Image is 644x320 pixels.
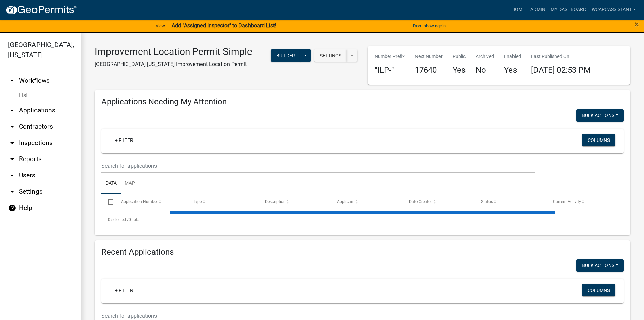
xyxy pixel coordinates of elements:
button: Don't show again [410,20,448,31]
datatable-header-cell: Type [186,194,258,210]
button: Close [635,20,639,28]
h4: Yes [504,65,521,75]
i: arrow_drop_down [8,155,16,163]
span: Status [481,199,493,204]
a: + Filter [110,284,139,296]
span: Application Number [121,199,158,204]
span: Date Created [409,199,433,204]
i: arrow_drop_down [8,188,16,196]
h4: "ILP-" [375,65,405,75]
button: Columns [582,134,615,146]
h3: Improvement Location Permit Simple [95,46,252,58]
button: Bulk Actions [576,109,624,122]
i: arrow_drop_up [8,77,16,85]
span: Applicant [337,199,355,204]
p: Enabled [504,53,521,60]
datatable-header-cell: Applicant [331,194,403,210]
a: Admin [528,3,548,16]
h4: Recent Applications [101,247,624,257]
p: Archived [476,53,494,60]
a: Map [121,173,139,194]
i: arrow_drop_down [8,171,16,179]
span: 0 selected / [108,217,129,222]
a: + Filter [110,134,139,146]
datatable-header-cell: Application Number [114,194,186,210]
button: Columns [582,284,615,296]
datatable-header-cell: Current Activity [547,194,619,210]
h4: 17640 [415,65,443,75]
p: Number Prefix [375,53,405,60]
a: View [153,20,168,31]
span: [DATE] 02:53 PM [531,65,591,75]
a: Data [101,173,121,194]
p: Next Number [415,53,443,60]
i: arrow_drop_down [8,123,16,131]
datatable-header-cell: Select [101,194,114,210]
button: Bulk Actions [576,259,624,272]
datatable-header-cell: Status [475,194,547,210]
p: [GEOGRAPHIC_DATA] [US_STATE] Improvement Location Permit [95,60,252,68]
datatable-header-cell: Date Created [403,194,475,210]
a: My Dashboard [548,3,589,16]
div: 0 total [101,211,624,228]
input: Search for applications [101,159,535,173]
strong: Add "Assigned Inspector" to Dashboard List! [172,22,276,29]
h4: Yes [453,65,466,75]
i: arrow_drop_down [8,106,16,114]
h4: Applications Needing My Attention [101,97,624,107]
datatable-header-cell: Description [259,194,331,210]
p: Public [453,53,466,60]
span: × [635,20,639,29]
button: Builder [271,49,301,62]
p: Last Published On [531,53,591,60]
h4: No [476,65,494,75]
i: arrow_drop_down [8,139,16,147]
a: wcapcassistant [589,3,639,16]
span: Current Activity [553,199,581,204]
a: Home [509,3,528,16]
span: Description [265,199,286,204]
button: Settings [314,49,347,62]
span: Type [193,199,202,204]
i: help [8,204,16,212]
